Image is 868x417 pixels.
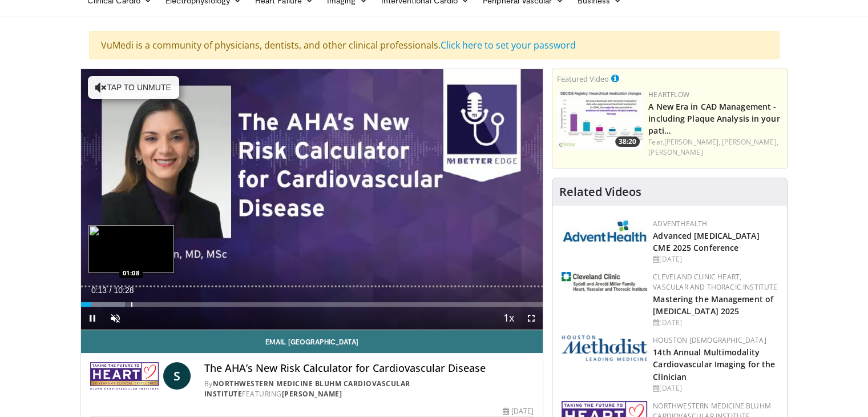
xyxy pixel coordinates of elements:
a: Houston [DEMOGRAPHIC_DATA] [653,335,766,345]
span: 38:20 [615,137,640,147]
a: [PERSON_NAME] [648,147,703,157]
a: Cleveland Clinic Heart, Vascular and Thoracic Institute [653,272,777,292]
a: [PERSON_NAME], [664,137,720,147]
a: A New Era in CAD Management - including Plaque Analysis in your pati… [648,101,780,136]
button: Unmute [104,307,127,330]
img: Northwestern Medicine Bluhm Cardiovascular Institute [90,362,159,390]
small: Featured Video [557,74,609,84]
a: Email [GEOGRAPHIC_DATA] [81,330,543,353]
div: [DATE] [503,406,534,416]
button: Pause [81,307,104,330]
img: image.jpeg [88,225,174,273]
a: [PERSON_NAME] [282,389,342,399]
div: [DATE] [653,383,778,394]
a: 14th Annual Multimodality Cardiovascular Imaging for the Clinician [653,347,775,382]
a: S [163,362,191,390]
span: 0:13 [91,286,107,295]
a: Mastering the Management of [MEDICAL_DATA] 2025 [653,294,773,316]
div: [DATE] [653,254,778,264]
h4: Related Videos [559,185,641,199]
span: 10:28 [114,286,134,295]
video-js: Video Player [81,69,543,330]
div: By FEATURING [204,379,534,399]
a: [PERSON_NAME], [722,137,778,147]
a: Advanced [MEDICAL_DATA] CME 2025 Conference [653,230,759,253]
a: Click here to set your password [441,39,576,51]
img: 5e4488cc-e109-4a4e-9fd9-73bb9237ee91.png.150x105_q85_autocrop_double_scale_upscale_version-0.2.png [562,335,647,361]
img: 5c3c682d-da39-4b33-93a5-b3fb6ba9580b.jpg.150x105_q85_autocrop_double_scale_upscale_version-0.2.jpg [562,219,647,242]
button: Fullscreen [520,307,543,330]
a: 38:20 [557,90,643,150]
img: 738d0e2d-290f-4d89-8861-908fb8b721dc.150x105_q85_crop-smart_upscale.jpg [557,90,643,150]
img: d536a004-a009-4cb9-9ce6-f9f56c670ef5.jpg.150x105_q85_autocrop_double_scale_upscale_version-0.2.jpg [562,272,647,291]
div: VuMedi is a community of physicians, dentists, and other clinical professionals. [89,31,780,59]
button: Tap to unmute [88,76,179,99]
div: Feat. [648,137,782,158]
a: Heartflow [648,90,689,99]
div: [DATE] [653,318,778,328]
a: Northwestern Medicine Bluhm Cardiovascular Institute [204,379,410,399]
span: / [110,286,112,295]
a: AdventHealth [653,219,707,228]
div: Progress Bar [81,302,543,307]
h4: The AHA’s New Risk Calculator for Cardiovascular Disease [204,362,534,375]
button: Playback Rate [497,307,520,330]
